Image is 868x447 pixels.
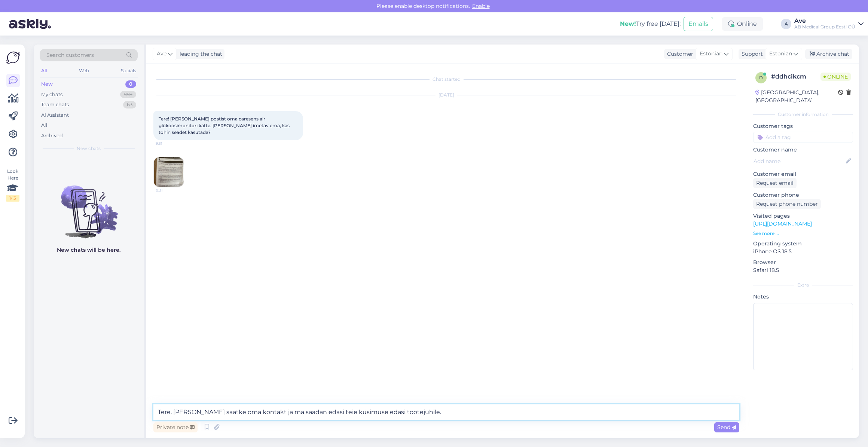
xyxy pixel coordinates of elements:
div: # ddhcikcm [771,72,820,81]
textarea: Tere. [PERSON_NAME] saatke oma kontakt ja ma saadan edasi teie küsimuse edasi tootejuhile. [153,404,739,420]
img: Attachment [154,157,184,187]
span: Ave [157,50,166,58]
img: No chats [34,172,144,239]
div: AI Assistant [41,111,69,119]
div: Chat started [153,76,739,83]
div: A [781,19,791,29]
p: iPhone OS 18.5 [753,248,853,255]
p: Notes [753,293,853,301]
a: [URL][DOMAIN_NAME] [753,220,812,227]
p: New chats will be here. [57,246,120,254]
div: [GEOGRAPHIC_DATA], [GEOGRAPHIC_DATA] [755,89,838,104]
div: Archived [41,132,63,140]
div: Try free [DATE]: [620,19,681,28]
b: New! [620,20,636,27]
div: Socials [119,66,138,76]
input: Add a tag [753,132,853,143]
a: AveAB Medical Group Eesti OÜ [794,18,864,30]
p: See more ... [753,230,853,237]
div: AB Medical Group Eesti OÜ [794,24,855,30]
div: Ave [794,18,855,24]
span: Search customers [46,51,94,59]
div: 99+ [120,91,136,98]
img: Askly Logo [6,50,20,65]
span: Tere! [PERSON_NAME] postist oma caresens air glükoosimonitori kätte. [PERSON_NAME] imetav ema, ka... [159,116,291,135]
p: Browser [753,258,853,266]
p: Customer email [753,170,853,178]
div: Private note [153,422,198,432]
div: Extra [753,282,853,288]
div: My chats [41,91,62,98]
p: Operating system [753,240,853,248]
div: 0 [125,80,136,88]
div: 63 [123,101,136,108]
div: leading the chat [177,50,222,58]
span: Estonian [769,50,792,58]
div: Support [739,50,763,58]
input: Add name [754,157,844,165]
p: Safari 18.5 [753,266,853,274]
div: Customer [664,50,693,58]
span: Send [717,424,736,431]
span: 9:31 [156,141,184,146]
div: Request phone number [753,199,821,209]
div: 1 / 3 [6,195,19,202]
div: Request email [753,178,797,188]
p: Customer tags [753,122,853,130]
div: Archive chat [805,49,852,59]
div: Web [77,66,91,76]
span: Estonian [700,50,722,58]
div: New [41,80,53,88]
span: Online [820,73,851,81]
p: Visited pages [753,212,853,220]
span: Enable [470,3,492,9]
div: All [40,66,48,76]
div: Look Here [6,168,19,202]
div: Online [722,17,763,31]
div: [DATE] [153,92,739,98]
span: New chats [77,145,101,152]
div: Customer information [753,111,853,118]
div: Team chats [41,101,69,108]
p: Customer name [753,146,853,154]
p: Customer phone [753,191,853,199]
button: Emails [684,17,713,31]
div: All [41,122,48,129]
span: d [759,75,763,80]
span: 9:31 [156,187,184,193]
